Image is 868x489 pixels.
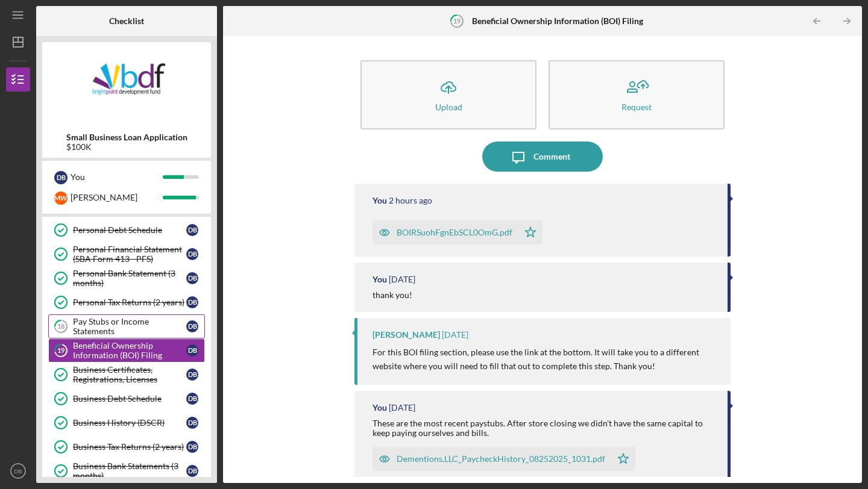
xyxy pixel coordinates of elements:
[482,142,603,172] button: Comment
[373,220,542,244] button: BOIRSuohFgnEbSCL0OmG.pdf
[373,403,387,413] div: You
[6,459,30,483] button: DB
[66,142,187,152] div: $100K
[109,16,144,26] b: Checklist
[14,468,22,475] text: DB
[373,275,387,284] div: You
[373,196,387,205] div: You
[48,242,205,266] a: Personal Financial Statement (SBA Form 413 - PFS)DB
[73,317,186,336] div: Pay Stubs or Income Statements
[373,290,412,300] div: thank you!
[54,192,68,205] div: M W
[397,454,605,464] div: Dementions,LLC_PaycheckHistory_08252025_1031.pdf
[73,225,186,235] div: Personal Debt Schedule
[42,48,211,120] img: Product logo
[48,459,205,483] a: Business Bank Statements (3 months)DB
[186,369,198,381] div: D B
[186,344,198,357] div: D B
[57,323,64,331] tspan: 18
[48,387,205,411] a: Business Debt ScheduleDB
[186,320,198,332] div: D B
[73,418,186,428] div: Business History (DSCR)
[73,341,186,360] div: Beneficial Ownership Information (BOI) Filing
[453,17,461,25] tspan: 19
[360,60,536,129] button: Upload
[48,338,205,363] a: 19Beneficial Ownership Information (BOI) FilingDB
[73,442,186,452] div: Business Tax Returns (2 years)
[186,248,198,260] div: D B
[186,272,198,284] div: D B
[48,266,205,290] a: Personal Bank Statement (3 months)DB
[48,411,205,435] a: Business History (DSCR)DB
[549,60,725,129] button: Request
[73,269,186,288] div: Personal Bank Statement (3 months)
[71,187,163,208] div: [PERSON_NAME]
[57,347,65,355] tspan: 19
[73,365,186,384] div: Business Certificates, Registrations, Licenses
[442,330,468,340] time: 2025-08-25 15:03
[373,346,719,373] p: For this BOI filing section, please use the link at the bottom. It will take you to a different w...
[48,290,205,314] a: Personal Tax Returns (2 years)DB
[73,394,186,403] div: Business Debt Schedule
[186,296,198,308] div: D B
[66,132,187,142] b: Small Business Loan Application
[48,314,205,338] a: 18Pay Stubs or Income StatementsDB
[48,363,205,387] a: Business Certificates, Registrations, LicensesDB
[621,102,652,111] div: Request
[373,330,440,340] div: [PERSON_NAME]
[71,167,163,187] div: You
[186,224,198,236] div: D B
[186,393,198,405] div: D B
[73,244,186,264] div: Personal Financial Statement (SBA Form 413 - PFS)
[54,171,68,184] div: D B
[389,275,415,284] time: 2025-08-25 15:03
[73,461,186,481] div: Business Bank Statements (3 months)
[389,196,432,205] time: 2025-08-27 14:13
[186,441,198,453] div: D B
[533,142,570,172] div: Comment
[186,417,198,429] div: D B
[48,218,205,242] a: Personal Debt ScheduleDB
[73,297,186,307] div: Personal Tax Returns (2 years)
[397,228,512,237] div: BOIRSuohFgnEbSCL0OmG.pdf
[435,102,462,111] div: Upload
[373,447,635,471] button: Dementions,LLC_PaycheckHistory_08252025_1031.pdf
[186,465,198,477] div: D B
[373,419,715,438] div: These are the most recent paystubs. After store closing we didn't have the same capital to keep p...
[48,435,205,459] a: Business Tax Returns (2 years)DB
[472,16,643,26] b: Beneficial Ownership Information (BOI) Filing
[48,194,205,218] a: Personal CollateralDB
[389,403,415,413] time: 2025-08-25 14:32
